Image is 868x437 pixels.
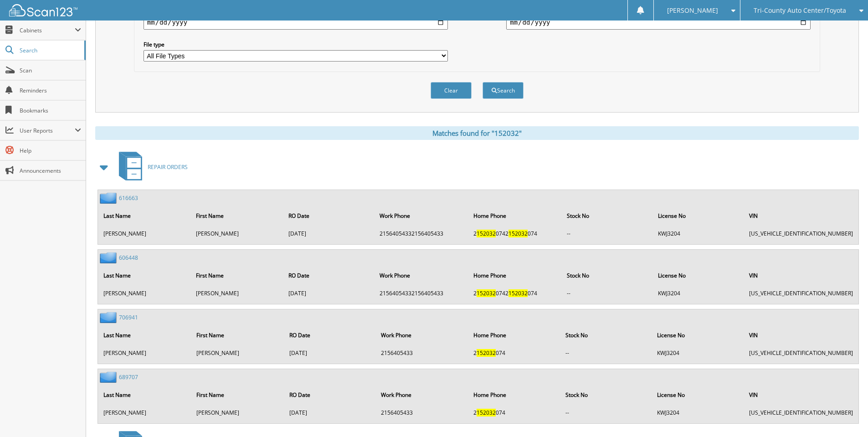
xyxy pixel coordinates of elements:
td: [PERSON_NAME] [191,286,283,301]
th: VIN [745,386,858,404]
th: VIN [745,326,858,344]
th: Stock No [561,326,652,344]
td: 2 0742 074 [469,286,562,301]
span: User Reports [20,127,75,134]
span: Scan [20,67,81,74]
span: REPAIR ORDERS [148,163,188,171]
td: [US_VEHICLE_IDENTIFICATION_NUMBER] [745,345,858,360]
span: Help [20,147,81,154]
span: 152032 [508,230,528,237]
td: 2156405433 [376,345,468,360]
a: 606448 [119,254,138,262]
input: end [506,15,811,30]
span: 152032 [477,349,496,357]
th: Home Phone [469,266,562,285]
td: KWJ3204 [653,286,744,301]
th: License No [653,266,744,285]
span: 152032 [508,289,528,297]
iframe: Chat Widget [822,393,868,437]
th: License No [652,326,744,344]
td: 21564054332156405433 [375,286,468,301]
img: folder2.png [100,371,119,383]
td: KWJ3204 [652,345,744,360]
th: RO Date [284,266,374,285]
th: Last Name [99,266,190,285]
span: Reminders [20,87,81,94]
th: Stock No [562,266,652,285]
th: RO Date [285,326,375,344]
td: 2 0742 074 [469,226,562,241]
th: Last Name [99,326,191,344]
span: 152032 [477,230,496,237]
td: [US_VEHICLE_IDENTIFICATION_NUMBER] [745,286,858,301]
th: Stock No [561,386,652,404]
td: [PERSON_NAME] [99,345,191,360]
span: Cabinets [20,26,75,34]
th: Work Phone [376,326,468,344]
th: Stock No [562,206,652,225]
th: License No [653,206,744,225]
span: 152032 [477,289,496,297]
td: [PERSON_NAME] [99,286,190,301]
td: -- [562,286,652,301]
td: [PERSON_NAME] [99,226,190,241]
th: Work Phone [375,266,468,285]
span: Tri-County Auto Center/Toyota [754,8,846,13]
td: [US_VEHICLE_IDENTIFICATION_NUMBER] [745,226,858,241]
td: KWJ3204 [652,405,744,420]
a: 706941 [119,314,138,321]
th: VIN [745,266,858,285]
td: -- [561,345,652,360]
th: Home Phone [469,326,560,344]
td: 2156405433 [376,405,468,420]
a: REPAIR ORDERS [113,149,188,185]
td: -- [562,226,652,241]
span: Search [20,46,80,54]
th: Last Name [99,206,190,225]
img: folder2.png [100,252,119,263]
td: 2 074 [469,345,560,360]
label: File type [144,41,448,48]
a: 616663 [119,194,138,202]
th: Home Phone [469,206,562,225]
span: 152032 [477,409,496,416]
th: VIN [745,206,858,225]
input: start [144,15,448,30]
button: Clear [431,82,472,99]
th: First Name [191,206,283,225]
th: License No [652,386,744,404]
td: [DATE] [285,405,375,420]
td: [PERSON_NAME] [192,345,284,360]
span: Bookmarks [20,107,81,114]
td: [US_VEHICLE_IDENTIFICATION_NUMBER] [745,405,858,420]
th: RO Date [285,386,375,404]
td: [PERSON_NAME] [99,405,191,420]
th: Work Phone [375,206,468,225]
td: [PERSON_NAME] [192,405,284,420]
td: 21564054332156405433 [375,226,468,241]
span: [PERSON_NAME] [667,8,718,13]
td: [DATE] [285,345,375,360]
th: Work Phone [376,386,468,404]
td: [DATE] [284,226,374,241]
th: Home Phone [469,386,560,404]
th: Last Name [99,386,191,404]
td: KWJ3204 [653,226,744,241]
td: [PERSON_NAME] [191,226,283,241]
img: folder2.png [100,192,119,204]
th: First Name [191,266,283,285]
img: scan123-logo-white.svg [9,4,77,16]
td: 2 074 [469,405,560,420]
span: Announcements [20,167,81,175]
th: First Name [192,386,284,404]
td: [DATE] [284,286,374,301]
td: -- [561,405,652,420]
th: First Name [192,326,284,344]
div: Matches found for "152032" [95,126,859,140]
img: folder2.png [100,312,119,323]
button: Search [483,82,524,99]
a: 689707 [119,373,138,381]
th: RO Date [284,206,374,225]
